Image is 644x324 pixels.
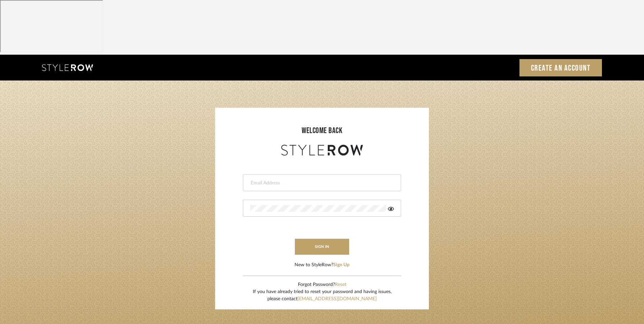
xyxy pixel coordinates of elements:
[295,262,349,269] div: New to StyleRow?
[335,281,346,288] button: Reset
[222,125,422,137] div: welcome back
[295,239,349,255] button: sign in
[298,296,377,301] a: [EMAIL_ADDRESS][DOMAIN_NAME]
[253,281,392,288] div: Forgot Password?
[250,180,392,186] input: Email Address
[253,288,392,303] div: If you have already tried to reset your password and having issues, please contact
[519,59,602,76] a: Create an Account
[333,262,349,269] button: Sign Up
